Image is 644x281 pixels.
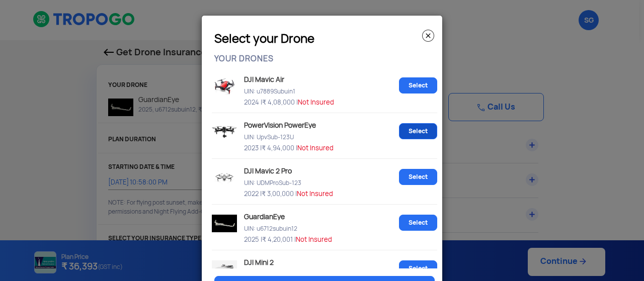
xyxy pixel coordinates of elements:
[244,235,262,244] span: 2025 |
[212,123,237,141] img: Drone image
[242,210,356,220] p: GuardianEye
[298,98,334,107] span: Not Insured
[262,144,297,152] span: ₹ 4,94,000 |
[212,260,237,278] img: Drone image
[244,144,262,152] span: 2023 |
[297,190,333,198] span: Not Insured
[262,190,297,198] span: ₹ 3,00,000 |
[242,131,395,140] p: UIN: UpvSub-123U
[212,215,237,232] img: Drone image
[399,123,437,139] a: Select
[242,177,395,185] p: UIN: UDMProSub-123
[242,85,395,94] p: UIN: u7889Subuin1
[242,118,356,129] p: PowerVision PowerEye
[262,98,298,107] span: ₹ 4,08,000 |
[297,144,334,152] span: Not Insured
[214,35,435,43] h3: Select your Drone
[212,77,237,95] img: Drone image
[399,215,437,231] a: Select
[214,48,435,62] p: YOUR DRONES
[212,169,237,186] img: Drone image
[399,169,437,185] a: Select
[399,77,437,93] a: Select
[422,30,434,42] img: close
[242,72,356,83] p: DJI Mavic Air
[296,235,332,244] span: Not Insured
[244,190,262,198] span: 2022 |
[399,260,437,276] a: Select
[244,98,262,107] span: 2024 |
[242,164,356,174] p: DJI Mavic 2 Pro
[242,223,395,231] p: UIN: u6712subuin12
[262,235,296,244] span: ₹ 4,20,001 |
[242,255,356,266] p: DJI Mini 2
